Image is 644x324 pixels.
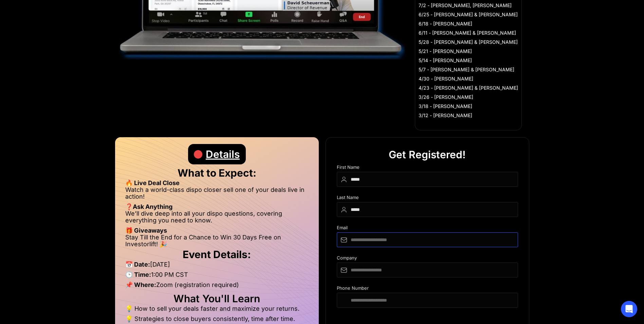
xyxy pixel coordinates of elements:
[125,271,151,278] strong: 🕒 Time:
[125,203,172,210] strong: ❓Ask Anything
[125,186,309,203] li: Watch a world-class dispo closer sell one of your deals live in action!
[125,227,167,234] strong: 🎁 Giveaways
[621,301,637,317] div: Open Intercom Messenger
[125,282,309,292] li: Zoom (registration required)
[125,234,309,248] li: Stay Till the End for a Chance to Win 30 Days Free on Investorlift! 🎉
[389,144,466,165] div: Get Registered!
[178,167,256,179] strong: What to Expect:
[125,271,309,282] li: 1:00 PM CST
[337,195,518,202] div: Last Name
[183,248,251,260] strong: Event Details:
[125,261,309,271] li: [DATE]
[125,295,309,302] h2: What You'll Learn
[125,261,150,268] strong: 📅 Date:
[125,281,156,288] strong: 📌 Where:
[337,255,518,263] div: Company
[125,179,180,186] strong: 🔥 Live Deal Close
[206,144,240,164] div: Details
[337,225,518,232] div: Email
[337,165,518,172] div: First Name
[125,305,309,316] li: 💡 How to sell your deals faster and maximize your returns.
[337,286,518,293] div: Phone Number
[125,210,309,227] li: We’ll dive deep into all your dispo questions, covering everything you need to know.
